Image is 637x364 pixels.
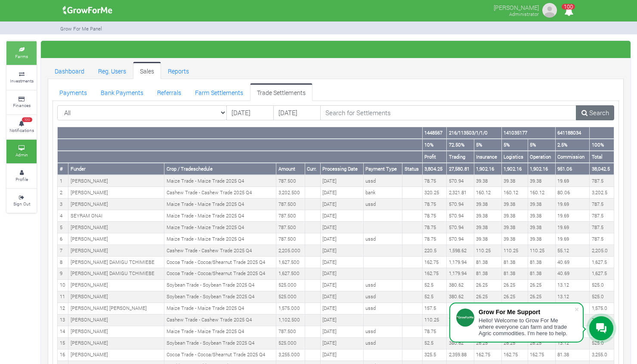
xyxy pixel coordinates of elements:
td: Soybean Trade - Soybean Trade 2025 Q4 [164,279,276,291]
td: 13.12 [555,279,589,291]
td: 39.38 [501,233,528,245]
td: 26.25 [501,337,528,349]
td: 787.500 [276,210,305,222]
td: [PERSON_NAME] [68,175,164,187]
td: 3,255.000 [276,349,305,361]
th: 5% [474,139,501,151]
td: 12 [58,303,68,314]
td: 570.94 [447,233,474,245]
td: 570.94 [447,326,474,337]
td: 39.38 [501,222,528,233]
td: Maize Trade - Maize Trade 2025 Q4 [164,175,276,187]
td: 380.62 [447,291,474,303]
td: [PERSON_NAME] DAMIGU TCHIMIEBE [68,257,164,268]
td: 11 [58,291,68,303]
td: ussd [363,303,402,314]
td: [PERSON_NAME] [68,349,164,361]
td: [DATE] [320,279,363,291]
td: 19.69 [555,222,589,233]
td: ussd [363,199,402,210]
td: 26.25 [501,279,528,291]
a: Farms [6,41,37,65]
span: 100 [562,4,575,9]
td: [DATE] [320,303,363,314]
td: 14 [58,326,68,337]
td: 52.5 [422,291,447,303]
td: 19.69 [555,199,589,210]
div: Grow For Me Support [479,309,574,315]
th: 2.5% [555,139,589,151]
td: 1,575.0 [590,303,614,314]
td: Maize Trade - Maize Trade 2025 Q4 [164,222,276,233]
td: [PERSON_NAME] [68,187,164,199]
th: 951.06 [555,163,589,175]
small: Profile [15,176,28,182]
td: 39.38 [474,222,501,233]
td: 81.38 [474,268,501,279]
th: Payment Type [363,163,402,175]
td: 162.75 [501,349,528,361]
th: 1,902.16 [501,163,528,175]
td: 2,359.88 [447,349,474,361]
td: 19.69 [555,233,589,245]
th: 1448567 [422,127,447,139]
th: # [58,163,68,175]
a: Finances [6,91,37,114]
td: 787.5 [590,175,614,187]
small: Farms [15,53,28,59]
td: 525.0 [590,291,614,303]
td: 1,179.94 [447,257,474,268]
div: Hello! Welcome to Grow For Me where everyone can farm and trade Agric commodities. I'm here to help. [479,317,574,336]
img: growforme image [541,2,558,19]
td: [DATE] [320,349,363,361]
td: Maize Trade - Maize Trade 2025 Q4 [164,233,276,245]
td: [DATE] [320,314,363,326]
td: 162.75 [528,349,555,361]
a: Payments [53,83,94,101]
a: Reports [161,62,196,79]
td: ussd [363,279,402,291]
a: Search [576,105,614,121]
td: [DATE] [320,233,363,245]
input: DD/MM/YYYY [226,105,274,121]
td: [PERSON_NAME] DAMIGU TCHIMIEBE [68,268,164,279]
td: 1,179.94 [447,268,474,279]
th: Logistics [501,151,528,163]
td: [PERSON_NAME] [68,222,164,233]
th: 1,902.16 [528,163,555,175]
td: Soybean Trade - Soybean Trade 2025 Q4 [164,337,276,349]
input: DD/MM/YYYY [273,105,321,121]
td: 325.5 [422,349,447,361]
td: [DATE] [320,175,363,187]
a: Investments [6,66,37,89]
td: 7 [58,245,68,257]
small: Administrator [509,11,539,17]
td: 787.500 [276,222,305,233]
td: 26.25 [501,291,528,303]
td: Cocoa Trade - Cocoa/Shearnut Trade 2025 Q4 [164,268,276,279]
td: 40.69 [555,257,589,268]
td: 78.75 [422,199,447,210]
td: 55.12 [555,245,589,257]
td: 787.5 [590,210,614,222]
td: [DATE] [320,222,363,233]
td: [PERSON_NAME] [68,233,164,245]
td: 570.94 [447,222,474,233]
a: Trade Settlements [250,83,312,101]
td: 787.5 [590,222,614,233]
td: 19.69 [555,210,589,222]
a: 100 Notifications [6,115,37,139]
td: [PERSON_NAME] [PERSON_NAME] [68,303,164,314]
th: 100% [590,139,614,151]
td: 26.25 [528,279,555,291]
td: 160.12 [501,187,528,199]
td: Cashew Trade - Cashew Trade 2025 Q4 [164,187,276,199]
td: 787.500 [276,199,305,210]
a: Reg. Users [91,62,133,79]
td: [DATE] [320,326,363,337]
td: 39.38 [474,199,501,210]
td: 80.06 [555,187,589,199]
td: 52.5 [422,337,447,349]
th: Operation [528,151,555,163]
td: Cocoa Trade - Cocoa/Shearnut Trade 2025 Q4 [164,257,276,268]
